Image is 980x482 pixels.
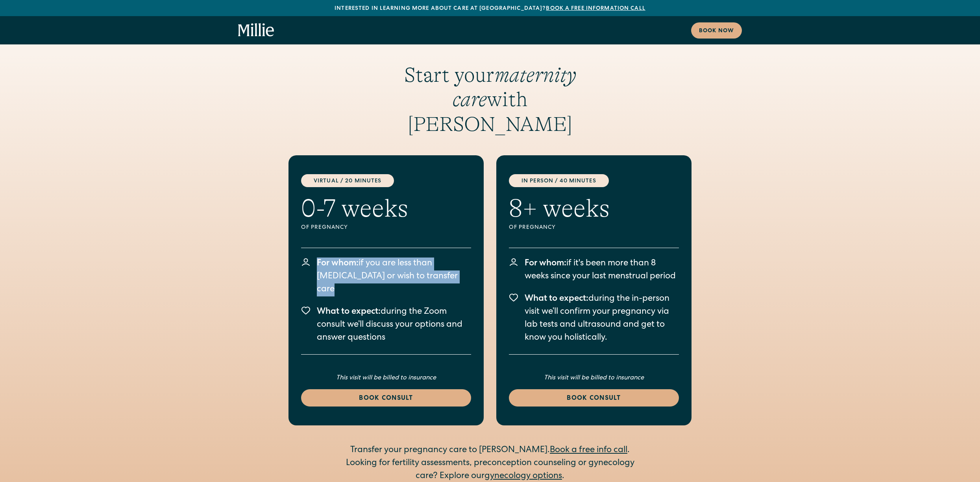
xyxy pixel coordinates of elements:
div: Transfer your pregnancy care to [PERSON_NAME]. . [339,444,641,457]
p: during the Zoom consult we’ll discuss your options and answer questions [317,306,471,345]
span: What to expect: [525,295,588,304]
em: This visit will be billed to insurance [544,375,644,381]
h2: 8+ weeks [509,193,610,224]
div: Of pregnancy [301,224,408,232]
em: This visit will be billed to insurance [336,375,436,381]
div: Book now [699,27,734,35]
div: Virtual / 20 Minutes [301,174,394,187]
a: Book a free info call [550,446,627,455]
h2: 0-7 weeks [301,193,408,224]
h3: Start your with [PERSON_NAME] [373,63,607,136]
div: Of pregnancy [509,224,610,232]
a: Book now [691,22,742,39]
span: What to expect: [317,308,381,316]
div: Book consult [311,394,462,403]
div: in person / 40 minutes [509,174,609,187]
a: Book a free information call [546,6,645,11]
a: gynecology options [484,472,562,481]
em: maternity care [453,63,576,111]
a: Book consult [301,389,471,407]
a: home [238,23,274,37]
p: if you are less than [MEDICAL_DATA] or wish to transfer care [317,258,471,296]
span: For whom: [317,259,359,268]
p: during the in-person visit we’ll confirm your pregnancy via lab tests and ultrasound and get to k... [525,293,679,345]
span: For whom: [525,259,566,268]
div: Book consult [518,394,669,403]
p: if it's been more than 8 weeks since your last menstrual period [525,258,679,283]
a: Book consult [509,389,679,407]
